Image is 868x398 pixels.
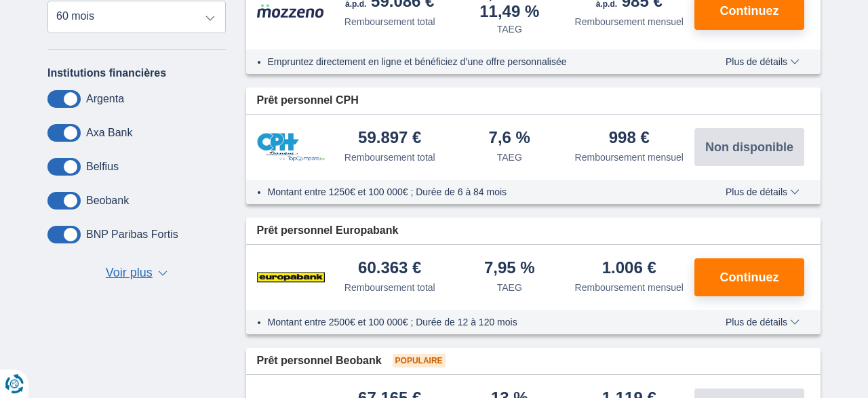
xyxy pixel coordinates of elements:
label: Axa Bank [86,127,132,139]
button: Plus de détails [715,186,810,197]
label: Beobank [86,195,129,207]
div: Remboursement total [344,151,435,164]
span: Populaire [393,354,446,367]
button: Plus de détails [715,317,810,327]
span: Continuez [720,271,779,283]
button: Voir plus ▼ [102,264,172,283]
div: Remboursement total [344,281,435,294]
label: BNP Paribas Fortis [86,228,178,241]
span: Voir plus [106,264,153,282]
img: pret personnel Mozzeno [257,3,325,18]
div: Remboursement mensuel [575,151,684,164]
div: Remboursement mensuel [575,281,684,294]
div: 7,95 % [484,260,535,278]
div: 60.363 € [358,260,421,278]
div: 998 € [609,130,650,148]
button: Continuez [694,258,804,296]
button: Non disponible [694,128,804,166]
div: Remboursement total [344,15,435,28]
span: ▼ [158,271,167,276]
span: Plus de détails [726,57,800,66]
button: Plus de détails [715,56,810,67]
label: Institutions financières [47,67,166,79]
div: TAEG [497,22,522,36]
img: pret personnel CPH Banque [257,133,325,162]
img: pret personnel Europabank [257,260,325,294]
label: Belfius [86,161,119,173]
li: Montant entre 2500€ et 100 000€ ; Durée de 12 à 120 mois [268,315,686,329]
span: Prêt personnel Beobank [257,353,382,369]
div: Remboursement mensuel [575,15,684,28]
li: Montant entre 1250€ et 100 000€ ; Durée de 6 à 84 mois [268,185,686,199]
label: Argenta [86,93,124,105]
div: TAEG [497,281,522,294]
div: 59.897 € [358,130,421,148]
span: Plus de détails [726,317,800,327]
span: Prêt personnel CPH [257,93,359,108]
div: 7,6 % [489,130,530,148]
span: Plus de détails [726,187,800,197]
span: Prêt personnel Europabank [257,223,399,239]
span: Non disponible [705,141,793,153]
li: Empruntez directement en ligne et bénéficiez d’une offre personnalisée [268,55,686,68]
div: TAEG [497,151,522,164]
span: Continuez [720,5,779,17]
div: 1.006 € [602,260,656,278]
